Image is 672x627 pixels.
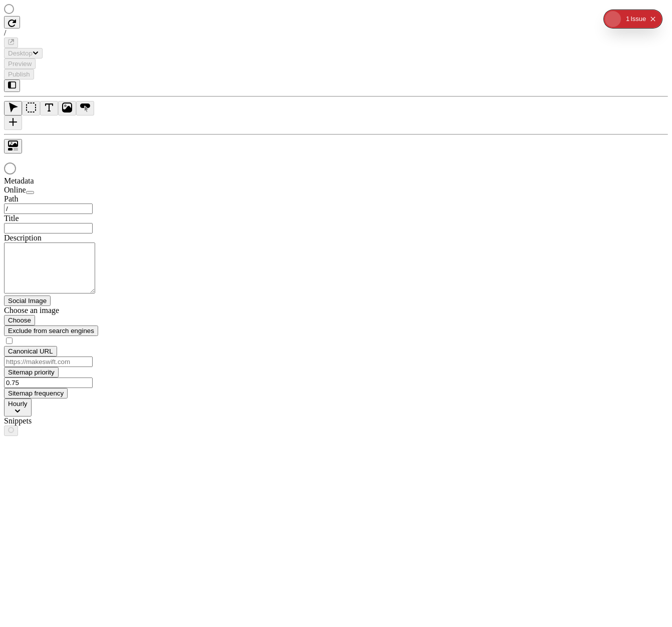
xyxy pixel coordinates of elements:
[8,347,53,355] span: Canonical URL
[4,325,98,336] button: Exclude from search engines
[4,176,124,185] div: Metadata
[40,101,58,115] button: Text
[4,416,124,425] div: Snippets
[4,58,36,69] button: Preview
[8,60,32,67] span: Preview
[8,368,55,376] span: Sitemap priority
[4,398,32,416] button: Hourly
[4,315,35,325] button: Choose
[4,69,34,79] button: Publish
[8,70,30,78] span: Publish
[8,297,47,304] span: Social Image
[4,28,668,37] div: /
[4,233,42,242] span: Description
[4,295,51,306] button: Social Image
[22,101,40,115] button: Box
[4,214,19,222] span: Title
[4,185,26,194] span: Online
[4,48,43,58] button: Desktop
[8,316,31,324] span: Choose
[4,346,57,356] button: Canonical URL
[4,388,68,398] button: Sitemap frequency
[76,101,94,115] button: Button
[8,400,28,407] span: Hourly
[8,327,94,334] span: Exclude from search engines
[58,101,76,115] button: Image
[8,49,33,57] span: Desktop
[8,389,64,397] span: Sitemap frequency
[4,367,59,377] button: Sitemap priority
[4,194,18,203] span: Path
[4,306,124,315] div: Choose an image
[4,356,93,367] input: https://makeswift.com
